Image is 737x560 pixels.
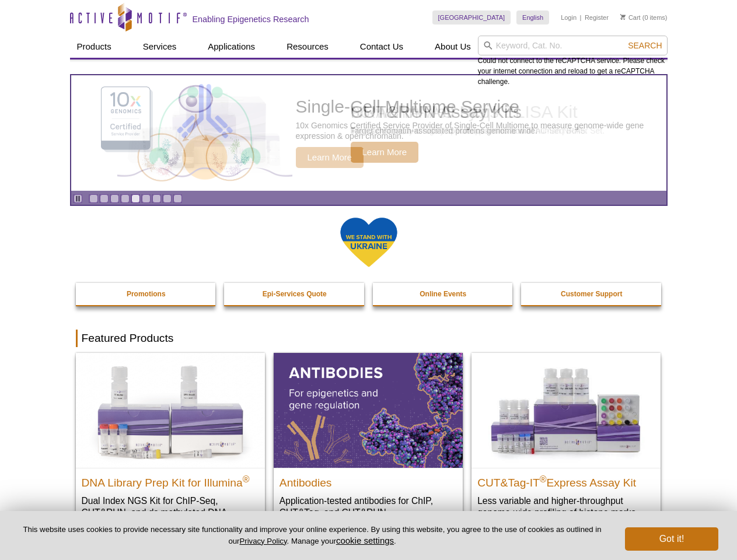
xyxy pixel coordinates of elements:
a: CUT&Tag-IT® Express Assay Kit CUT&Tag-IT®Express Assay Kit Less variable and higher-throughput ge... [471,353,661,530]
h2: Enabling Epigenetics Research [193,14,309,24]
a: About Us [428,36,478,58]
a: Go to slide 9 [173,194,182,203]
a: Contact Us [353,36,410,58]
li: (0 items) [620,10,668,24]
strong: Epi-Services Quote [263,290,327,298]
a: Applications [201,36,262,58]
strong: Promotions [127,290,166,298]
span: Search [628,41,662,50]
strong: Customer Support [561,290,622,298]
a: Online Events [373,283,514,305]
a: Go to slide 3 [110,194,119,203]
img: DNA Library Prep Kit for Illumina [76,353,265,467]
a: English [516,10,549,24]
sup: ® [243,474,250,484]
a: Resources [280,36,336,58]
button: cookie settings [336,535,394,545]
div: Could not connect to the reCAPTCHA service. Please check your internet connection and reload to g... [478,36,668,87]
a: Register [585,13,609,22]
img: CUT&Tag-IT® Express Assay Kit [471,353,661,467]
h2: CUT&Tag-IT Express Assay Kit [477,471,655,489]
a: Login [561,13,577,22]
input: Keyword, Cat. No. [478,36,668,55]
li: | [580,10,582,24]
img: Active Motif Kit photo [132,89,278,177]
a: Go to slide 8 [163,194,172,203]
button: Search [624,40,665,51]
a: Toggle autoplay [74,194,82,203]
img: Your Cart [620,14,626,20]
h2: 96-well ATAC-Seq [351,103,605,121]
strong: Online Events [420,290,466,298]
p: Dual Index NGS Kit for ChIP-Seq, CUT&RUN, and ds methylated DNA assays. [82,495,259,530]
a: Go to slide 2 [100,194,109,203]
a: Products [70,36,118,58]
a: Cart [620,13,641,22]
a: Privacy Policy [239,537,287,545]
a: Active Motif Kit photo 96-well ATAC-Seq Pre-loaded ready-to-use Tn5 transposomes and ATAC-Seq Buf... [71,75,666,191]
a: Services [136,36,184,58]
h2: Featured Products [76,330,662,347]
a: Epi-Services Quote [224,283,365,305]
img: We Stand With Ukraine [340,216,398,268]
a: Customer Support [521,283,662,305]
a: DNA Library Prep Kit for Illumina DNA Library Prep Kit for Illumina® Dual Index NGS Kit for ChIP-... [76,353,265,541]
a: All Antibodies Antibodies Application-tested antibodies for ChIP, CUT&Tag, and CUT&RUN. [274,353,463,530]
a: Promotions [76,283,217,305]
p: This website uses cookies to provide necessary site functionality and improve your online experie... [19,524,606,547]
span: Learn More [351,142,419,163]
p: Less variable and higher-throughput genome-wide profiling of histone marks​. [477,495,655,519]
a: Go to slide 6 [142,194,151,203]
h2: Antibodies [280,471,457,489]
a: Go to slide 1 [89,194,98,203]
button: Got it! [625,527,718,551]
article: 96-well ATAC-Seq [71,75,666,191]
a: Go to slide 7 [152,194,161,203]
p: Pre-loaded ready-to-use Tn5 transposomes and ATAC-Seq Buffer Set. [351,125,605,136]
a: Go to slide 5 [131,194,140,203]
img: All Antibodies [274,353,463,467]
a: Go to slide 4 [121,194,130,203]
sup: ® [540,474,547,484]
h2: DNA Library Prep Kit for Illumina [82,471,259,489]
p: Application-tested antibodies for ChIP, CUT&Tag, and CUT&RUN. [280,495,457,519]
a: [GEOGRAPHIC_DATA] [432,10,511,24]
